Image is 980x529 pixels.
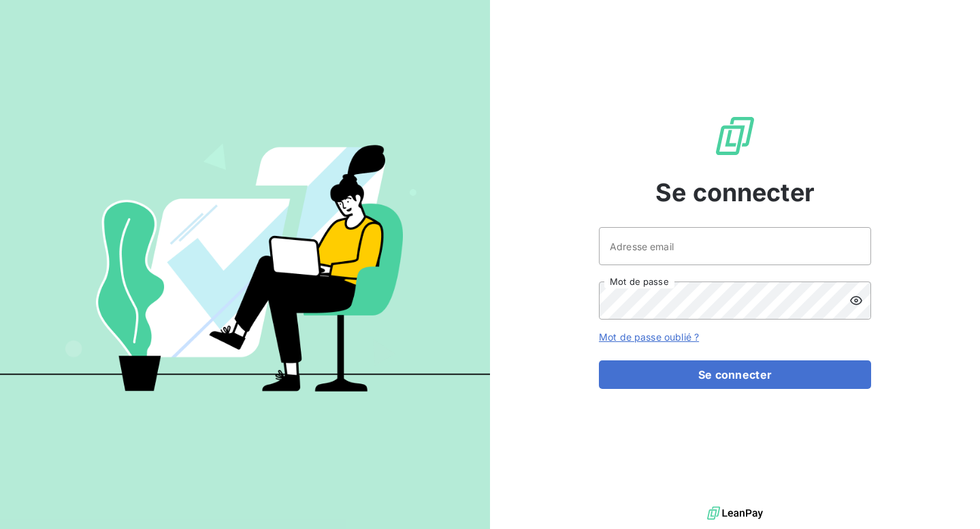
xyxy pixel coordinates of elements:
button: Se connecter [599,360,871,389]
img: logo [707,503,763,524]
img: Logo LeanPay [713,114,757,158]
input: placeholder [599,227,871,265]
span: Se connecter [655,174,815,211]
a: Mot de passe oublié ? [599,331,699,343]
